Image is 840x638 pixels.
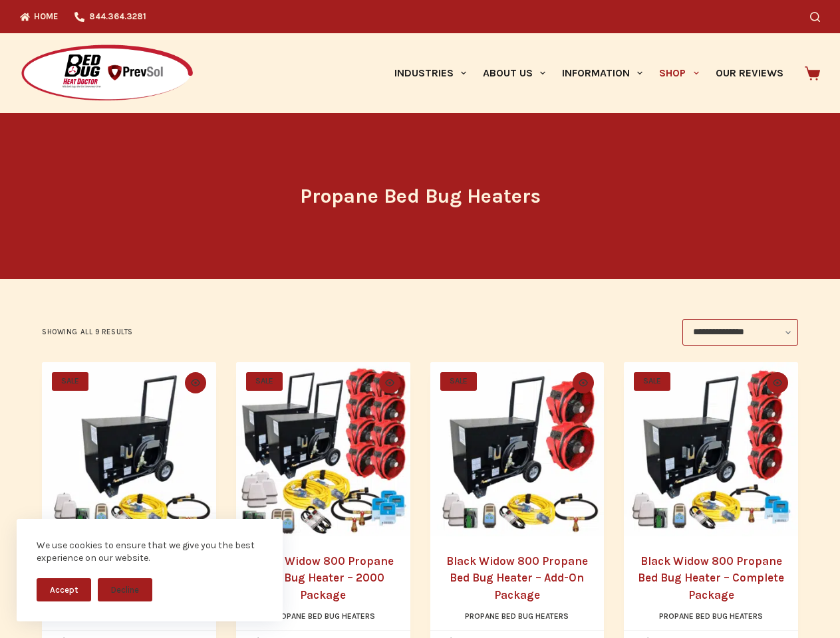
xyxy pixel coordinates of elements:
span: SALE [440,372,477,391]
button: Quick view toggle [573,372,594,393]
span: SALE [246,372,283,391]
a: Black Widow 800 Propane Bed Bug Heater - Complete Package [624,362,798,536]
a: Propane Bed Bug Heaters [659,611,763,621]
a: About Us [474,33,553,113]
a: Black Widow 800 Propane Bed Bug Heater – Complete Package [638,554,784,601]
button: Quick view toggle [185,372,206,393]
div: We use cookies to ensure that we give you the best experience on our website. [37,539,263,565]
select: Shop order [682,319,798,346]
button: Accept [37,578,91,601]
a: Black Widow 800 Propane Bed Bug Heater [42,362,216,536]
a: Propane Bed Bug Heaters [465,611,569,621]
a: Black Widow 800 Propane Bed Bug Heater – Add-On Package [446,554,588,601]
a: Shop [651,33,707,113]
a: Industries [386,33,474,113]
button: Decline [98,578,152,601]
span: SALE [52,372,88,391]
a: Information [554,33,651,113]
span: SALE [634,372,670,391]
a: Black Widow 800 Propane Bed Bug Heater - 2000 Package [236,362,410,536]
a: Black Widow 800 Propane Bed Bug Heater - Add-On Package [430,362,605,536]
nav: Primary [386,33,791,113]
button: Search [810,12,820,22]
a: Propane Bed Bug Heaters [271,611,375,621]
a: Black Widow 800 Propane Bed Bug Heater – 2000 Package [252,554,394,601]
h1: Propane Bed Bug Heaters [171,181,670,211]
a: Our Reviews [707,33,791,113]
button: Quick view toggle [379,372,400,393]
button: Quick view toggle [767,372,788,393]
img: Prevsol/Bed Bug Heat Doctor [20,44,194,103]
p: Showing all 9 results [42,326,133,338]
